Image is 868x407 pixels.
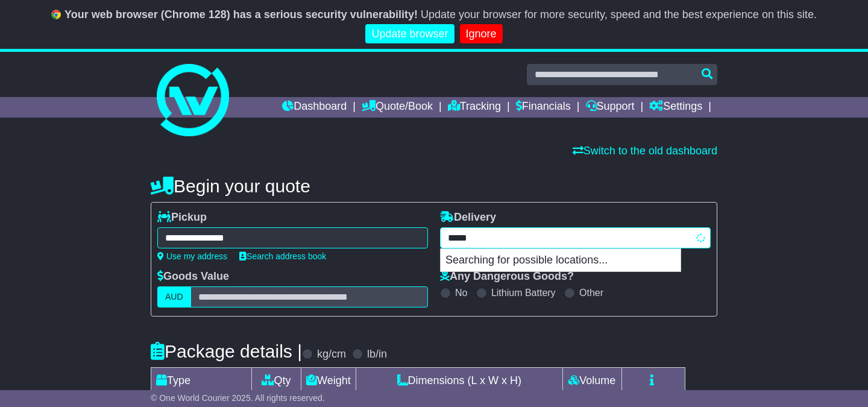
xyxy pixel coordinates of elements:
[516,97,571,118] a: Financials
[151,176,717,196] h4: Begin your quote
[301,368,356,394] td: Weight
[448,97,501,118] a: Tracking
[440,211,496,224] label: Delivery
[356,368,562,394] td: Dimensions (L x W x H)
[460,24,503,44] a: Ignore
[151,393,325,403] span: © One World Courier 2025. All rights reserved.
[586,97,635,118] a: Support
[362,97,433,118] a: Quote/Book
[157,286,191,308] label: AUD
[579,287,603,298] label: Other
[573,145,717,157] a: Switch to the old dashboard
[367,348,387,361] label: lb/in
[365,24,454,44] a: Update browser
[157,270,229,283] label: Goods Value
[151,368,252,394] td: Type
[455,287,467,298] label: No
[562,368,621,394] td: Volume
[421,8,817,21] span: Update your browser for more security, speed and the best experience on this site.
[317,348,346,361] label: kg/cm
[157,251,227,261] a: Use my address
[440,270,574,283] label: Any Dangerous Goods?
[64,8,418,21] b: Your web browser (Chrome 128) has a serious security vulnerability!
[282,97,347,118] a: Dashboard
[441,249,681,272] p: Searching for possible locations...
[491,287,556,298] label: Lithium Battery
[649,97,702,118] a: Settings
[440,227,711,248] typeahead: Please provide city
[151,341,302,361] h4: Package details |
[157,211,207,224] label: Pickup
[239,251,326,261] a: Search address book
[252,368,301,394] td: Qty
